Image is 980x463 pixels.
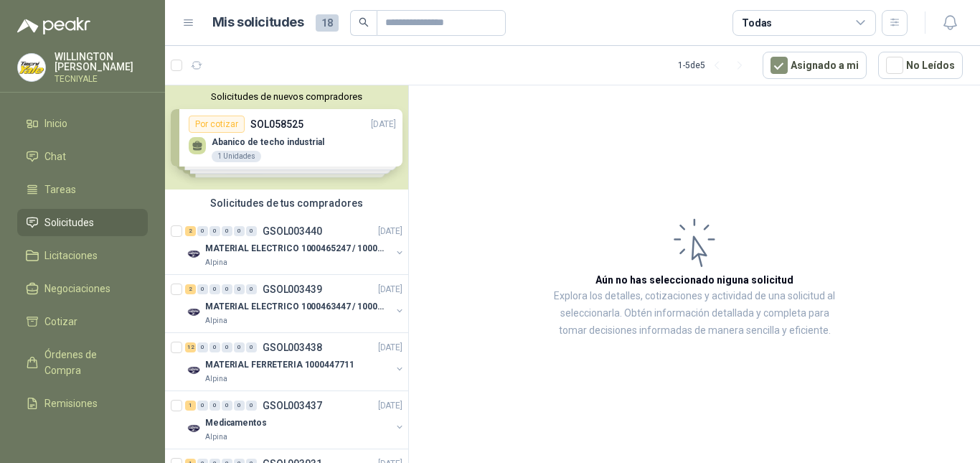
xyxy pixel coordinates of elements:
div: 12 [185,342,196,352]
a: Negociaciones [17,275,148,302]
img: Company Logo [18,54,45,81]
div: 0 [246,342,257,352]
p: MATERIAL ELECTRICO 1000463447 / 1000465800 [205,300,384,314]
button: No Leídos [878,52,963,79]
div: 0 [234,284,245,294]
a: Tareas [17,176,148,203]
p: Alpina [205,315,227,327]
div: 0 [197,284,208,294]
div: 2 [185,284,196,294]
div: 2 [185,226,196,236]
a: 2 0 0 0 0 0 GSOL003440[DATE] Company LogoMATERIAL ELECTRICO 1000465247 / 1000466995Alpina [185,223,405,268]
div: 0 [246,401,257,411]
a: Remisiones [17,390,148,417]
p: MATERIAL ELECTRICO 1000465247 / 1000466995 [205,242,384,256]
div: 1 [185,401,196,411]
div: 0 [234,401,245,411]
p: Explora los detalles, cotizaciones y actividad de una solicitud al seleccionarla. Obtén informaci... [552,288,837,340]
p: [DATE] [378,341,402,355]
p: [DATE] [378,283,402,296]
h3: Aún no has seleccionado niguna solicitud [595,272,793,288]
p: GSOL003438 [263,342,322,352]
div: 0 [197,401,208,411]
p: MATERIAL FERRETERIA 1000447711 [205,358,354,372]
h1: Mis solicitudes [212,12,304,33]
a: Licitaciones [17,242,148,269]
div: 0 [209,401,220,411]
div: 0 [222,226,232,236]
div: 0 [234,226,245,236]
img: Company Logo [185,362,202,379]
a: 2 0 0 0 0 0 GSOL003439[DATE] Company LogoMATERIAL ELECTRICO 1000463447 / 1000465800Alpina [185,281,405,327]
button: Asignado a mi [763,52,867,79]
span: search [359,17,369,27]
span: Remisiones [44,396,98,411]
img: Company Logo [185,304,202,321]
p: WILLINGTON [PERSON_NAME] [55,52,148,72]
span: 18 [316,14,339,32]
div: Solicitudes de nuevos compradoresPor cotizarSOL058525[DATE] Abanico de techo industrial1 Unidades... [165,85,408,190]
div: 0 [246,226,257,236]
p: TECNIYALE [55,75,148,83]
p: GSOL003439 [263,284,322,294]
div: 0 [222,342,232,352]
a: Inicio [17,110,148,137]
span: Cotizar [44,314,77,329]
a: Órdenes de Compra [17,341,148,384]
span: Órdenes de Compra [44,347,134,378]
p: Alpina [205,257,227,268]
a: Configuración [17,423,148,450]
span: Inicio [44,116,67,131]
p: GSOL003437 [263,401,322,411]
p: Medicamentos [205,416,267,430]
a: Chat [17,143,148,170]
div: Todas [742,15,772,31]
div: Solicitudes de tus compradores [165,190,408,217]
div: 0 [234,342,245,352]
div: 0 [209,342,220,352]
p: Alpina [205,431,227,443]
a: Solicitudes [17,209,148,236]
img: Logo peakr [17,17,90,34]
a: 1 0 0 0 0 0 GSOL003437[DATE] Company LogoMedicamentosAlpina [185,397,405,443]
img: Company Logo [185,420,202,437]
div: 0 [246,284,257,294]
div: 0 [209,226,220,236]
span: Licitaciones [44,248,98,263]
div: 0 [222,284,232,294]
a: 12 0 0 0 0 0 GSOL003438[DATE] Company LogoMATERIAL FERRETERIA 1000447711Alpina [185,339,405,385]
span: Tareas [44,182,76,197]
p: GSOL003440 [263,226,322,236]
a: Cotizar [17,308,148,335]
p: Alpina [205,373,227,385]
span: Negociaciones [44,281,110,296]
p: [DATE] [378,225,402,238]
div: 0 [222,401,232,411]
img: Company Logo [185,245,202,263]
span: Chat [44,149,66,164]
button: Solicitudes de nuevos compradores [171,91,402,102]
div: 1 - 5 de 5 [678,54,751,77]
p: [DATE] [378,399,402,413]
div: 0 [197,226,208,236]
div: 0 [197,342,208,352]
span: Solicitudes [44,215,94,230]
div: 0 [209,284,220,294]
